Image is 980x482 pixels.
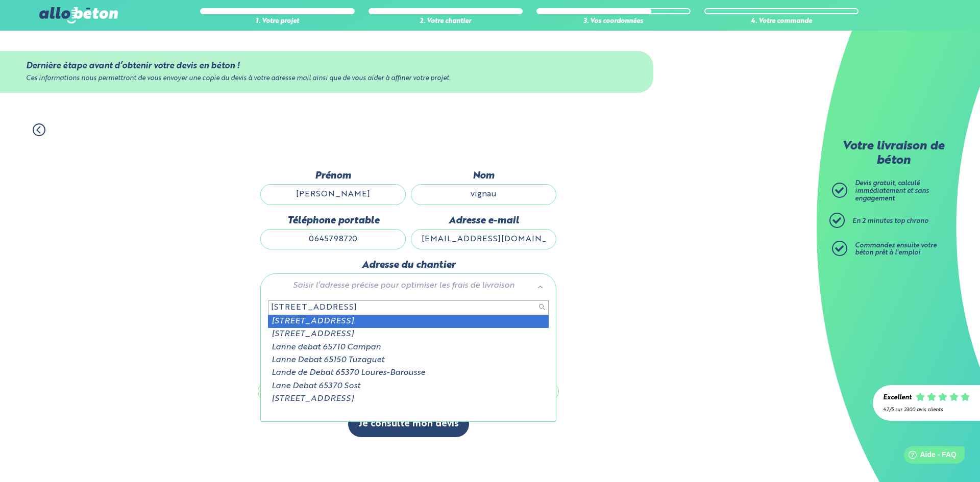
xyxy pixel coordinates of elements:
[268,380,549,393] div: Lane Debat 65370 Sost
[268,341,549,354] div: Lanne debat 65710 Campan
[268,393,549,405] div: [STREET_ADDRESS]
[889,442,969,471] iframe: Help widget launcher
[268,367,549,379] div: Lande de Debat 65370 Loures-Barousse
[268,315,549,328] div: [STREET_ADDRESS]
[268,328,549,341] div: [STREET_ADDRESS]
[268,354,549,367] div: Lanne Debat 65150 Tuzaguet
